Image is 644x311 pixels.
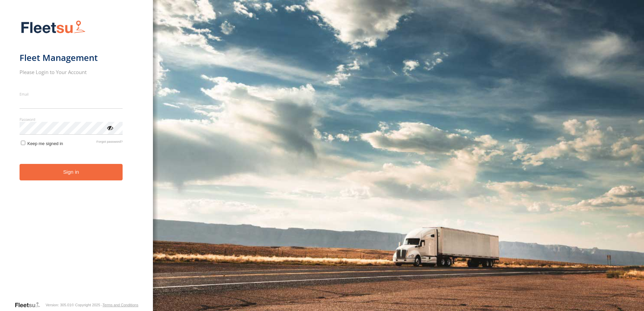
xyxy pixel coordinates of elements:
[20,69,123,75] h2: Please Login to Your Account
[102,303,138,307] a: Terms and Conditions
[20,19,87,36] img: Fleetsu
[20,117,123,122] label: Password
[20,92,123,97] label: Email
[20,16,134,301] form: main
[106,124,113,131] div: ViewPassword
[20,52,123,63] h1: Fleet Management
[20,164,123,180] button: Sign in
[14,302,45,308] a: Visit our Website
[45,303,71,307] div: Version: 305.01
[27,141,63,146] span: Keep me signed in
[71,303,138,307] div: © Copyright 2025 -
[21,141,25,145] input: Keep me signed in
[96,140,123,146] a: Forgot password?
